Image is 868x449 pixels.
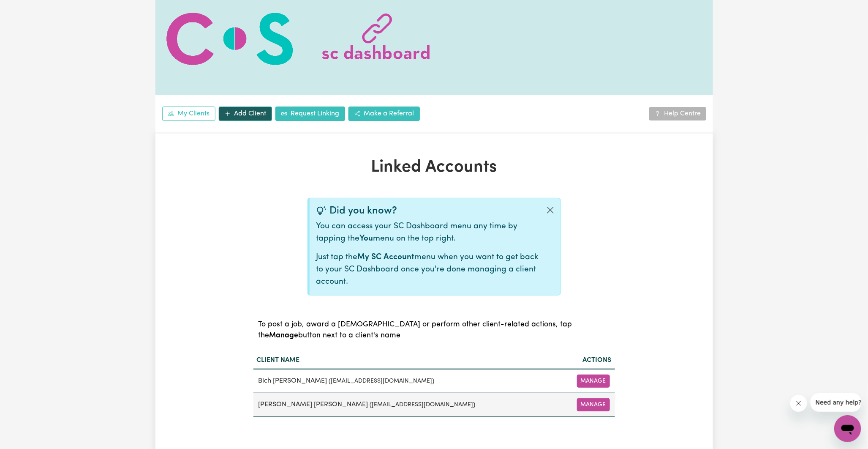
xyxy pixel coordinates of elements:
[253,352,558,369] th: Client name
[577,375,610,388] button: Manage
[316,221,540,245] p: You can access your SC Dashboard menu any time by tapping the menu on the top right.
[162,107,215,121] a: My Clients
[275,107,345,121] a: Request Linking
[649,107,706,120] a: Help Centre
[269,332,299,339] b: Manage
[557,352,615,369] th: Actions
[834,415,861,442] iframe: Button to launch messaging window
[348,107,420,121] a: Make a Referral
[358,253,415,261] b: My SC Account
[790,395,807,412] iframe: Close message
[577,398,610,411] button: Manage
[360,235,373,243] b: You
[316,205,540,217] div: Did you know?
[253,309,615,352] caption: To post a job, award a [DEMOGRAPHIC_DATA] or perform other client-related actions, tap the button...
[811,393,861,412] iframe: Message from company
[253,393,558,416] td: [PERSON_NAME] [PERSON_NAME]
[253,369,558,393] td: Bich [PERSON_NAME]
[253,157,615,178] h1: Linked Accounts
[219,107,272,121] a: Add Client
[370,402,476,408] small: ( [EMAIL_ADDRESS][DOMAIN_NAME] )
[5,6,51,13] span: Need any help?
[540,198,561,222] button: Close alert
[316,252,540,288] p: Just tap the menu when you want to get back to your SC Dashboard once you're done managing a clie...
[329,378,435,384] small: ( [EMAIL_ADDRESS][DOMAIN_NAME] )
